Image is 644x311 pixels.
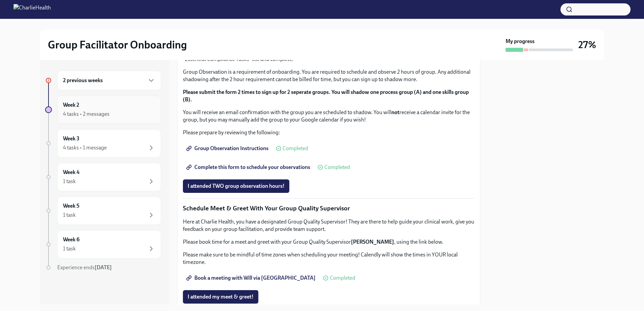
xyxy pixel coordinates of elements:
strong: [DATE] [95,264,112,271]
span: Completed [324,165,350,170]
span: I attended TWO group observation hours! [188,183,285,189]
div: 1 task [63,178,76,185]
div: 2 previous weeks [57,71,161,90]
a: Week 24 tasks • 2 messages [45,96,161,124]
strong: [PERSON_NAME] [351,239,394,245]
p: Schedule Meet & Greet With Your Group Quality Supervisor [183,204,475,213]
a: Week 51 task [45,197,161,225]
div: 1 task [63,211,76,219]
p: Please prepare by reviewing the following: [183,129,475,136]
strong: My progress [506,38,535,45]
a: Week 34 tasks • 1 message [45,129,161,158]
h6: Week 3 [63,135,79,142]
em: if you have not completed the HIPAA training yet, please return to the "Essential Compliance Task... [183,48,459,62]
span: Complete this form to schedule your observations [188,164,310,171]
div: 4 tasks • 1 message [63,144,107,151]
span: Completed [283,146,308,151]
p: Please book time for a meet and greet with your Group Quality Supervisor , using the link below. [183,238,475,246]
a: Week 61 task [45,230,161,258]
img: CharlieHealth [13,4,51,15]
a: Complete this form to schedule your observations [183,161,315,174]
button: I attended TWO group observation hours! [183,179,289,193]
div: 4 tasks • 2 messages [63,110,109,118]
div: 1 task [63,245,76,252]
a: Group Observation Instructions [183,142,273,155]
a: Week 41 task [45,163,161,191]
p: Please make sure to be mindful of time zones when scheduling your meeting! Calendly will show the... [183,251,475,266]
a: Book a meeting with Will via [GEOGRAPHIC_DATA] [183,271,320,285]
h3: 27% [578,39,596,51]
p: Group Observation is a requirement of onboarding. You are required to schedule and observe 2 hour... [183,68,475,83]
h6: 2 previous weeks [63,77,103,84]
h6: Week 5 [63,202,79,210]
p: You will receive an email confirmation with the group you are scheduled to shadow. You will recei... [183,109,475,124]
h6: Week 2 [63,101,79,109]
span: Completed [330,275,355,281]
button: I attended my meet & greet! [183,290,258,304]
h2: Group Facilitator Onboarding [48,38,187,51]
strong: Please submit the form 2 times to sign up for 2 seperate groups. You will shadow one process grou... [183,89,469,103]
span: I attended my meet & greet! [188,293,254,300]
p: Here at Charlie Health, you have a designated Group Quality Supervisor! They are there to help gu... [183,218,475,233]
span: Book a meeting with Will via [GEOGRAPHIC_DATA] [188,275,316,281]
span: Group Observation Instructions [188,145,268,152]
h6: Week 6 [63,236,79,243]
span: Experience ends [57,264,112,271]
h6: Week 4 [63,169,79,176]
strong: not [391,109,399,115]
